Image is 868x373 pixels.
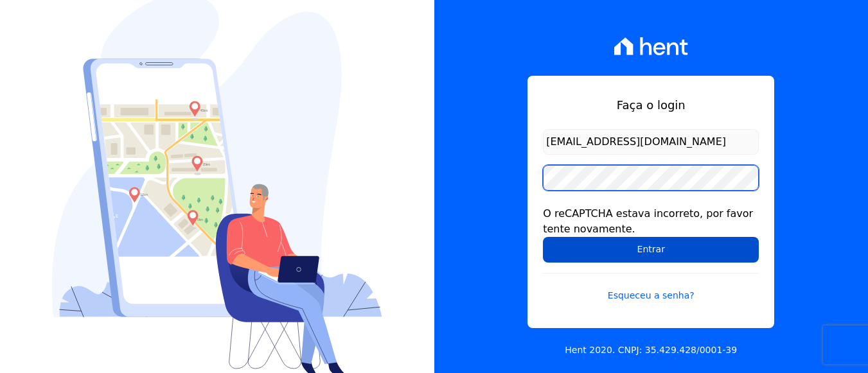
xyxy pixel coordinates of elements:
div: O reCAPTCHA estava incorreto, por favor tente novamente. [543,206,759,237]
p: Hent 2020. CNPJ: 35.429.428/0001-39 [565,343,737,357]
input: Entrar [543,237,759,263]
input: Email [543,129,759,155]
h1: Faça o login [543,96,759,114]
a: Esqueceu a senha? [543,273,759,302]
